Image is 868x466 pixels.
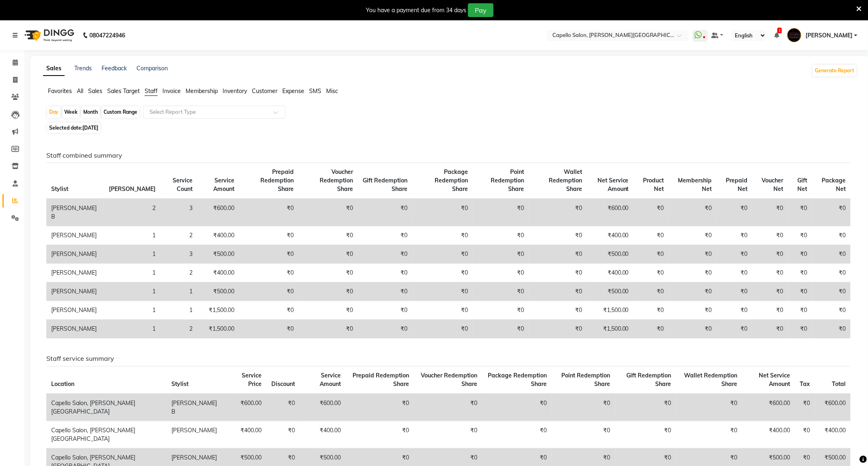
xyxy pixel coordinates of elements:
td: ₹0 [529,301,587,320]
a: Comparison [136,65,168,72]
td: ₹0 [413,264,473,282]
td: ₹0 [299,264,358,282]
span: Service Amount [320,372,341,388]
td: ₹0 [716,282,752,301]
td: ₹0 [716,264,752,282]
span: Point Redemption Share [491,168,524,193]
td: ₹500.00 [587,282,634,301]
b: 08047224946 [89,24,125,47]
td: [PERSON_NAME] B [46,199,104,226]
td: ₹0 [413,282,473,301]
td: ₹400.00 [587,226,634,245]
td: ₹0 [239,282,299,301]
td: ₹0 [413,320,473,338]
td: 1 [161,301,197,320]
span: Invoice [162,87,181,95]
img: Capello Trimurti [787,28,801,42]
td: 1 [104,301,161,320]
span: 1 [777,28,782,33]
span: Misc [326,87,338,95]
td: ₹600.00 [587,199,634,226]
span: Service Amount [213,177,234,193]
td: 1 [104,264,161,282]
span: SMS [309,87,321,95]
span: Expense [282,87,304,95]
td: ₹0 [239,264,299,282]
span: Voucher Net [762,177,784,193]
td: [PERSON_NAME] [167,421,225,448]
td: ₹0 [552,421,615,448]
span: Voucher Redemption Share [421,372,477,388]
div: Month [81,106,100,118]
td: ₹0 [299,199,358,226]
td: ₹0 [788,301,812,320]
td: ₹0 [788,226,812,245]
td: ₹0 [812,199,851,226]
td: ₹0 [812,264,851,282]
td: ₹0 [615,421,676,448]
td: ₹0 [358,320,412,338]
span: Wallet Redemption Share [684,372,738,388]
td: 1 [104,320,161,338]
td: ₹0 [529,282,587,301]
td: ₹1,500.00 [587,301,634,320]
td: ₹0 [716,320,752,338]
td: ₹0 [482,394,552,421]
td: [PERSON_NAME] [46,226,104,245]
td: ₹0 [358,245,412,264]
span: Sales [88,87,102,95]
td: ₹0 [788,264,812,282]
span: Gift Redemption Share [363,177,408,193]
td: ₹0 [634,199,669,226]
td: ₹0 [358,301,412,320]
td: ₹0 [676,421,742,448]
span: Selected date: [47,123,100,133]
td: ₹400.00 [197,264,240,282]
td: ₹0 [788,199,812,226]
td: ₹0 [529,226,587,245]
td: ₹0 [239,301,299,320]
td: ₹0 [752,301,788,320]
td: ₹0 [413,199,473,226]
td: ₹0 [795,421,815,448]
td: 3 [161,245,197,264]
td: ₹0 [482,421,552,448]
td: ₹0 [812,245,851,264]
td: 1 [104,226,161,245]
td: ₹0 [552,394,615,421]
td: ₹0 [473,199,529,226]
td: ₹0 [752,264,788,282]
span: Service Price [242,372,262,388]
td: ₹0 [752,282,788,301]
td: 2 [161,320,197,338]
td: ₹0 [669,282,716,301]
td: ₹0 [346,421,414,448]
td: ₹0 [299,226,358,245]
td: ₹500.00 [587,245,634,264]
td: ₹0 [358,199,412,226]
td: ₹0 [529,264,587,282]
span: Wallet Redemption Share [549,168,582,193]
td: ₹0 [812,301,851,320]
td: ₹0 [812,282,851,301]
td: ₹1,500.00 [197,301,240,320]
td: ₹0 [413,301,473,320]
td: ₹0 [752,199,788,226]
span: Net Service Amount [759,372,790,388]
td: ₹400.00 [742,421,795,448]
span: Voucher Redemption Share [320,168,353,193]
td: [PERSON_NAME] [46,320,104,338]
span: Package Redemption Share [488,372,547,388]
span: [PERSON_NAME] [109,185,156,193]
span: Favorites [48,87,72,95]
td: ₹0 [299,301,358,320]
td: ₹0 [669,301,716,320]
span: [PERSON_NAME] [805,31,853,40]
td: ₹0 [716,226,752,245]
span: Net Service Amount [597,177,629,193]
td: [PERSON_NAME] B [167,394,225,421]
a: 1 [774,32,779,39]
div: Custom Range [102,106,139,118]
td: 1 [104,282,161,301]
td: ₹0 [634,245,669,264]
